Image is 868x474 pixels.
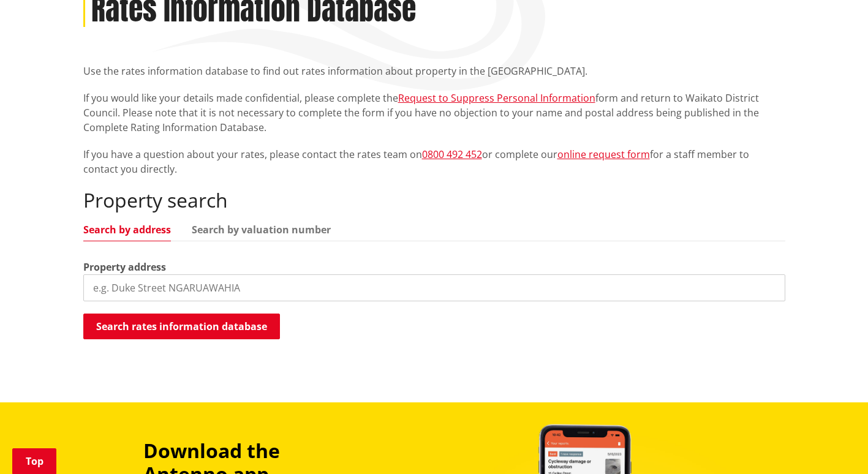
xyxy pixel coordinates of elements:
input: e.g. Duke Street NGARUAWAHIA [83,274,785,301]
iframe: Messenger Launcher [812,423,856,467]
a: online request form [557,148,650,161]
a: Top [12,448,56,474]
h2: Property search [83,189,785,212]
a: Search by address [83,225,171,235]
a: 0800 492 452 [422,148,482,161]
p: If you have a question about your rates, please contact the rates team on or complete our for a s... [83,147,785,176]
button: Search rates information database [83,314,280,339]
p: Use the rates information database to find out rates information about property in the [GEOGRAPHI... [83,64,785,78]
label: Property address [83,260,166,274]
a: Request to Suppress Personal Information [398,91,595,105]
a: Search by valuation number [192,225,331,235]
p: If you would like your details made confidential, please complete the form and return to Waikato ... [83,91,785,135]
